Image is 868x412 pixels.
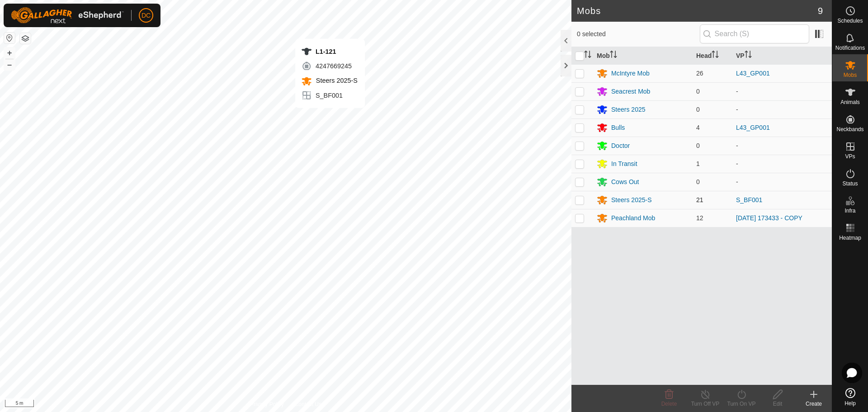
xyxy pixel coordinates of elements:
div: Peachland Mob [611,213,655,223]
span: Mobs [844,72,857,78]
p-sorticon: Activate to sort [610,52,617,59]
span: Animals [840,99,860,105]
span: 0 [696,142,700,149]
div: Steers 2025-S [611,195,652,205]
div: Bulls [611,123,625,133]
button: – [4,59,15,70]
a: S_BF001 [736,196,762,204]
div: In Transit [611,159,637,169]
div: McIntyre Mob [611,69,650,78]
span: Schedules [837,18,863,24]
div: Edit [759,400,796,408]
span: 4 [696,124,700,131]
td: - [732,155,832,173]
a: [DATE] 173433 - COPY [736,214,802,222]
div: Cows Out [611,177,639,187]
span: 1 [696,160,700,167]
button: Map Layers [20,33,31,44]
span: Heatmap [839,235,861,241]
td: - [732,100,832,118]
span: Status [842,181,858,186]
a: Help [832,384,868,410]
div: 4247669245 [301,61,358,71]
span: Infra [844,208,855,213]
td: - [732,173,832,191]
div: S_BF001 [301,90,358,101]
span: Delete [661,401,677,407]
div: Steers 2025 [611,105,646,114]
span: VPs [845,154,855,159]
span: 12 [696,214,703,222]
td: - [732,137,832,155]
th: Head [693,47,732,65]
p-sorticon: Activate to sort [745,52,752,59]
span: 0 selected [577,29,700,39]
span: 0 [696,88,700,95]
div: Turn Off VP [687,400,723,408]
div: Create [796,400,832,408]
p-sorticon: Activate to sort [712,52,719,59]
td: - [732,82,832,100]
input: Search (S) [700,24,809,43]
div: Seacrest Mob [611,87,650,96]
span: 9 [818,4,823,18]
span: Neckbands [836,127,863,132]
img: Gallagher Logo [11,7,124,24]
a: L43_GP001 [736,124,770,131]
h2: Mobs [577,5,818,16]
div: L1-121 [301,46,358,57]
button: + [4,47,15,58]
span: Notifications [835,45,865,51]
div: Doctor [611,141,630,151]
th: VP [732,47,832,65]
span: 0 [696,106,700,113]
a: Privacy Policy [250,400,284,408]
p-sorticon: Activate to sort [584,52,591,59]
span: Steers 2025-S [314,77,358,84]
a: L43_GP001 [736,70,770,77]
div: Turn On VP [723,400,759,408]
button: Reset Map [4,33,15,43]
span: 21 [696,196,703,204]
span: DC [142,11,151,20]
span: 26 [696,70,703,77]
th: Mob [593,47,693,65]
span: Help [844,401,856,406]
a: Contact Us [295,400,321,408]
span: 0 [696,178,700,185]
